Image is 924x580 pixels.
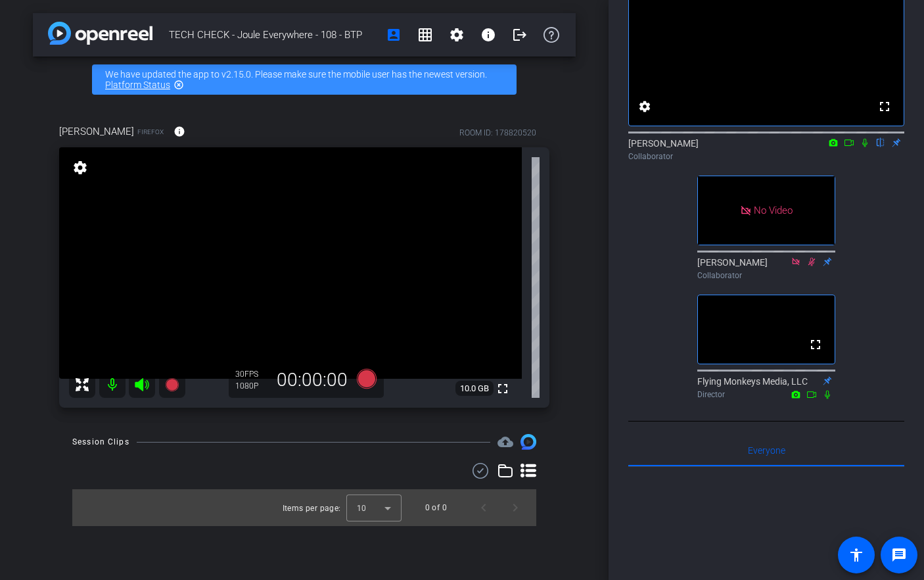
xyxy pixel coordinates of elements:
span: No Video [754,205,793,216]
img: app-logo [48,22,152,45]
div: Session Clips [72,435,129,448]
mat-icon: fullscreen [877,99,892,114]
mat-icon: fullscreen [808,337,823,352]
img: Session clips [520,434,536,450]
div: ROOM ID: 178820520 [459,127,536,139]
mat-icon: message [891,547,907,563]
mat-icon: info [173,126,185,137]
mat-icon: account_box [386,27,402,43]
mat-icon: settings [449,27,465,43]
div: 00:00:00 [268,369,356,391]
div: 1080P [235,381,268,391]
mat-icon: cloud_upload [497,434,513,450]
div: Flying Monkeys Media, LLC [697,375,835,400]
mat-icon: highlight_off [173,80,184,90]
div: Items per page: [283,502,341,515]
span: Firefox [137,127,164,137]
span: FPS [244,370,258,379]
mat-icon: grid_on [417,27,433,43]
span: TECH CHECK - Joule Everywhere - 108 - BTP [169,22,378,48]
mat-icon: flip [873,136,889,148]
mat-icon: accessibility [848,547,864,563]
span: Destinations for your clips [497,434,513,450]
button: Previous page [468,492,499,523]
mat-icon: info [480,27,496,43]
span: 10.0 GB [455,381,494,397]
mat-icon: fullscreen [495,381,511,397]
mat-icon: settings [71,160,89,176]
a: Platform Status [105,80,170,90]
button: Next page [499,492,531,523]
div: [PERSON_NAME] [628,137,904,162]
div: Collaborator [697,270,835,281]
div: Director [697,389,835,400]
span: [PERSON_NAME] [59,124,134,139]
span: Everyone [748,446,785,455]
div: 30 [235,369,268,379]
div: 0 of 0 [425,501,447,514]
div: Collaborator [628,151,904,162]
mat-icon: logout [512,27,528,43]
div: We have updated the app to v2.15.0. Please make sure the mobile user has the newest version. [92,64,517,95]
mat-icon: settings [637,99,653,114]
div: [PERSON_NAME] [697,256,835,281]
